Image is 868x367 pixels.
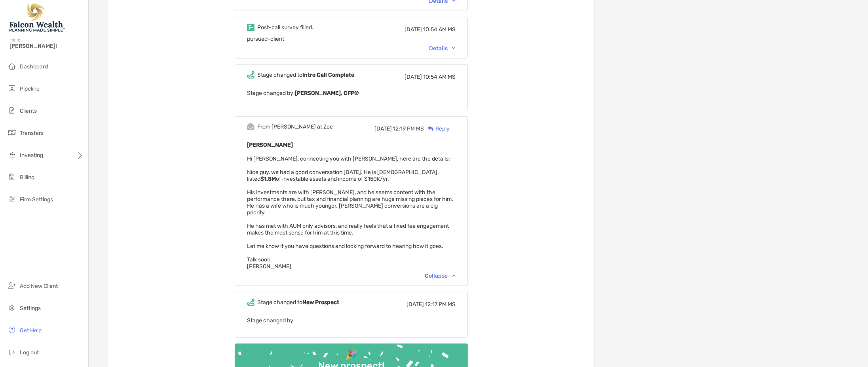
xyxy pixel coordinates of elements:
[257,299,339,306] div: Stage changed to
[257,24,313,31] div: Post-call survey filled.
[7,150,17,159] img: investing icon
[20,152,43,159] span: Investing
[425,301,456,308] span: 12:17 PM MS
[7,61,17,71] img: dashboard icon
[7,281,17,290] img: add_new_client icon
[406,301,424,308] span: [DATE]
[295,90,359,96] b: [PERSON_NAME], CFP®
[20,85,40,92] span: Pipeline
[20,108,37,114] span: Clients
[452,47,456,49] img: Chevron icon
[452,274,456,277] img: Chevron icon
[7,303,17,312] img: settings icon
[20,349,39,356] span: Log out
[424,125,450,133] div: Reply
[20,174,34,181] span: Billing
[7,172,17,182] img: billing icon
[247,123,255,131] img: Event icon
[9,3,65,32] img: Falcon Wealth Planning Logo
[247,299,255,306] img: Event icon
[7,83,17,93] img: pipeline icon
[7,128,17,137] img: transfers icon
[9,43,84,49] span: [PERSON_NAME]!
[247,71,255,79] img: Event icon
[7,106,17,115] img: clients icon
[302,72,354,78] b: Intro Call Complete
[20,327,42,334] span: Get Help
[260,176,276,182] strong: $1.8M
[247,24,255,31] img: Event icon
[20,63,48,70] span: Dashboard
[405,74,422,80] span: [DATE]
[7,347,17,357] img: logout icon
[423,26,456,33] span: 10:54 AM MS
[247,88,456,98] p: Stage changed by:
[257,72,354,78] div: Stage changed to
[425,272,456,279] div: Collapse
[393,125,424,132] span: 12:19 PM MS
[302,299,339,306] b: New Prospect
[429,45,456,52] div: Details
[247,155,453,270] span: Hi [PERSON_NAME], connecting you with [PERSON_NAME], here are the details: Nice guy, we had a goo...
[20,283,58,289] span: Add New Client
[405,26,422,33] span: [DATE]
[7,194,17,204] img: firm-settings icon
[247,142,293,148] b: [PERSON_NAME]
[20,196,53,203] span: Firm Settings
[257,123,333,130] div: From [PERSON_NAME] at Zoe
[374,125,392,132] span: [DATE]
[7,325,17,335] img: get-help icon
[423,74,456,80] span: 10:54 AM MS
[342,349,360,361] div: 🎉
[247,316,456,325] p: Stage changed by:
[20,305,41,312] span: Settings
[20,130,44,136] span: Transfers
[428,126,434,131] img: Reply icon
[247,36,284,42] span: pursued-client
